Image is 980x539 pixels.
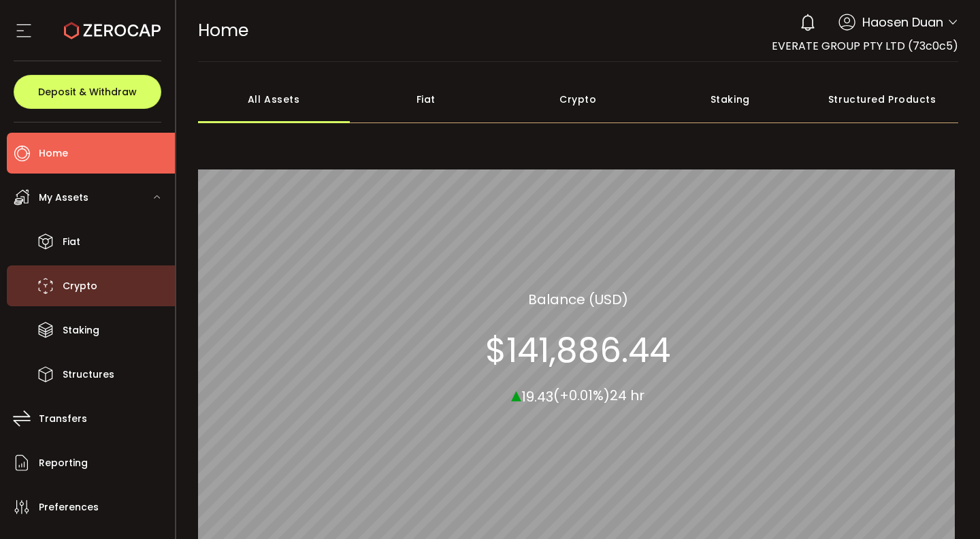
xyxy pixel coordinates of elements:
div: Fiat [350,76,502,123]
span: Preferences [39,497,99,517]
div: All Assets [198,76,350,123]
div: Staking [654,76,806,123]
button: Deposit & Withdraw [14,75,161,109]
span: My Assets [39,188,88,208]
section: $141,886.44 [485,329,670,370]
div: Structured Products [806,76,959,123]
span: Structures [63,365,114,385]
span: (+0.01%) [553,386,610,405]
span: 19.43 [521,387,553,406]
span: Home [39,144,68,163]
span: EVERATE GROUP PTY LTD (73c0c5) [772,38,958,54]
section: Balance (USD) [528,289,628,309]
span: Deposit & Withdraw [38,87,137,97]
span: Home [198,18,248,42]
iframe: Chat Widget [818,392,980,539]
span: Crypto [63,276,97,296]
div: Crypto [502,76,655,123]
span: Transfers [39,409,87,429]
span: Staking [63,321,99,340]
span: Reporting [39,453,88,473]
span: ▴ [511,379,521,408]
span: 24 hr [610,386,644,405]
span: Haosen Duan [862,13,943,31]
span: Fiat [63,232,80,252]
